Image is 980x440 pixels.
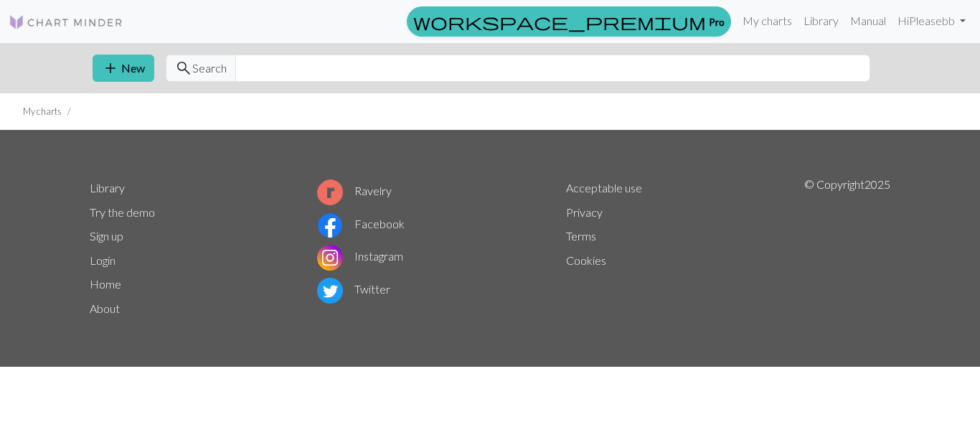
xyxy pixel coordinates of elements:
img: Ravelry logo [317,179,343,205]
button: New [93,55,154,82]
a: Ravelry [317,184,392,197]
img: Facebook logo [317,212,343,238]
a: Facebook [317,217,405,230]
a: Login [90,253,116,267]
a: Library [90,181,125,195]
a: Home [90,277,121,291]
a: Pro [407,6,731,37]
li: My charts [23,105,62,118]
a: Cookies [566,253,606,267]
a: Acceptable use [566,181,642,195]
a: Try the demo [90,205,155,219]
a: Sign up [90,229,123,243]
a: My charts [737,6,798,35]
img: Twitter logo [317,278,343,304]
a: Library [798,6,844,35]
a: Twitter [317,282,390,296]
span: search [175,58,192,78]
a: Instagram [317,249,403,263]
a: Privacy [566,205,603,219]
a: HiPleasebb [892,6,971,35]
img: Instagram logo [317,245,343,271]
p: © Copyright 2025 [804,176,890,321]
a: Manual [844,6,892,35]
span: add [102,58,119,78]
span: workspace_premium [413,11,706,32]
span: Search [192,60,227,77]
img: Logo [9,14,123,31]
a: Terms [566,229,596,243]
a: About [90,301,120,315]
